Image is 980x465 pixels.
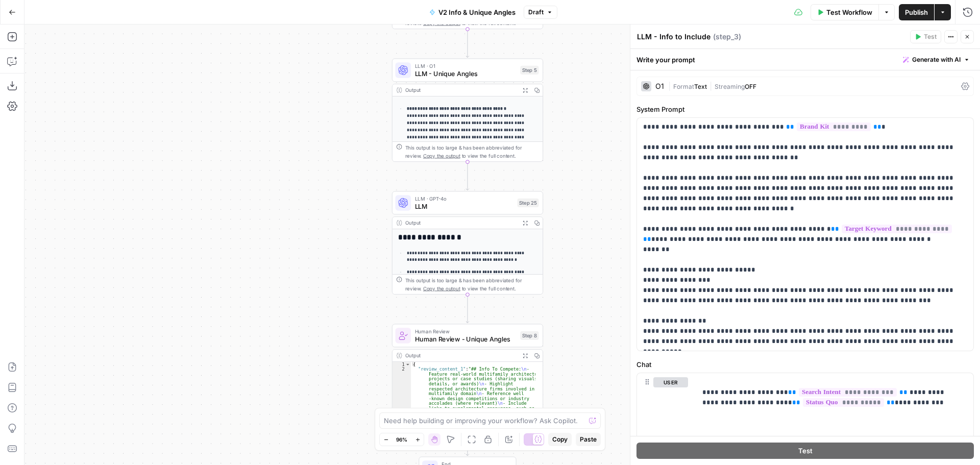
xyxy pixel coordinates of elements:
[826,7,872,17] span: Test Workflow
[405,144,539,160] div: This output is too large & has been abbreviated for review. to view the full content.
[520,66,538,75] div: Step 5
[423,153,460,158] span: Copy the output
[466,162,469,190] g: Edge from step_5 to step_25
[912,55,961,64] span: Generate with AI
[924,32,937,41] span: Test
[415,334,517,344] span: Human Review - Unique Angles
[811,4,878,20] button: Test Workflow
[576,433,601,446] button: Paste
[405,362,411,367] span: Toggle code folding, rows 1 through 3
[548,433,572,446] button: Copy
[466,29,469,57] g: Edge from step_3 to step_5
[423,20,460,26] span: Copy the output
[405,219,517,227] div: Output
[653,377,688,387] button: user
[392,324,543,428] div: Human ReviewHuman Review - Unique AnglesStep 8Output{ "review_content_1":"## Info To Compete:\n- ...
[405,86,517,94] div: Output
[466,427,469,455] g: Edge from step_8 to end
[636,359,974,370] label: Chat
[745,83,756,90] span: OFF
[405,352,517,359] div: Output
[438,7,516,17] span: V2 Info & Unique Angles
[393,362,411,367] div: 1
[707,81,715,91] span: |
[580,435,597,444] span: Paste
[423,285,460,291] span: Copy the output
[905,7,928,17] span: Publish
[520,331,538,340] div: Step 8
[396,435,407,444] span: 96%
[405,277,539,292] div: This output is too large & has been abbreviated for review. to view the full content.
[899,4,934,20] button: Publish
[415,69,517,79] span: LLM - Unique Angles
[528,8,544,17] span: Draft
[899,53,974,66] button: Generate with AI
[910,30,941,43] button: Test
[405,11,539,27] div: This output is too large & has been abbreviated for review. to view the full content.
[636,104,974,114] label: System Prompt
[630,49,980,70] div: Write your prompt
[713,32,741,42] span: ( step_3 )
[524,6,557,19] button: Draft
[798,446,813,456] span: Test
[415,327,517,335] span: Human Review
[655,83,664,90] div: O1
[552,435,568,444] span: Copy
[517,199,538,207] div: Step 25
[694,83,707,90] span: Text
[466,295,469,323] g: Edge from step_25 to step_8
[415,62,517,69] span: LLM · O1
[415,202,513,211] span: LLM
[636,443,974,459] button: Test
[637,32,710,42] textarea: LLM - Info to Include
[423,4,522,20] button: V2 Info & Unique Angles
[673,83,694,90] span: Format
[668,81,673,91] span: |
[715,83,745,90] span: Streaming
[415,194,513,202] span: LLM · GPT-4o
